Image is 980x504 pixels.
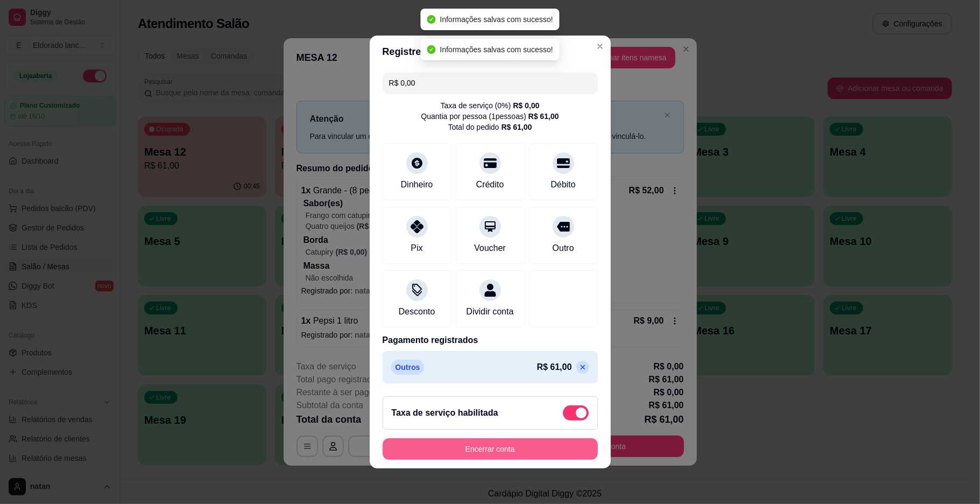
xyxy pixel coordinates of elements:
button: Close [591,38,609,55]
span: Informações salvas com sucesso! [440,15,553,24]
header: Registre o pagamento do pedido [370,36,611,68]
span: Informações salvas com sucesso! [440,45,553,54]
span: check-circle [427,15,435,24]
h2: Taxa de serviço habilitada [392,407,498,419]
p: Outros [391,360,425,375]
span: check-circle [427,45,435,54]
button: Encerrar conta [383,438,598,460]
div: Pix [411,242,422,255]
div: Total do pedido [448,122,532,132]
div: Taxa de serviço ( 0 %) [441,100,540,111]
div: Crédito [476,178,504,191]
div: Dividir conta [466,305,513,318]
div: R$ 0,00 [513,100,539,111]
div: Outro [552,242,574,255]
div: Desconto [399,305,435,318]
div: R$ 61,00 [528,111,559,122]
input: Ex.: hambúrguer de cordeiro [389,72,591,94]
p: Pagamento registrados [383,334,598,347]
div: Voucher [474,242,506,255]
div: R$ 61,00 [502,122,532,132]
div: Dinheiro [401,178,433,191]
div: Quantia por pessoa ( 1 pessoas) [421,111,559,122]
p: R$ 61,00 [537,361,572,374]
div: Débito [551,178,575,191]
